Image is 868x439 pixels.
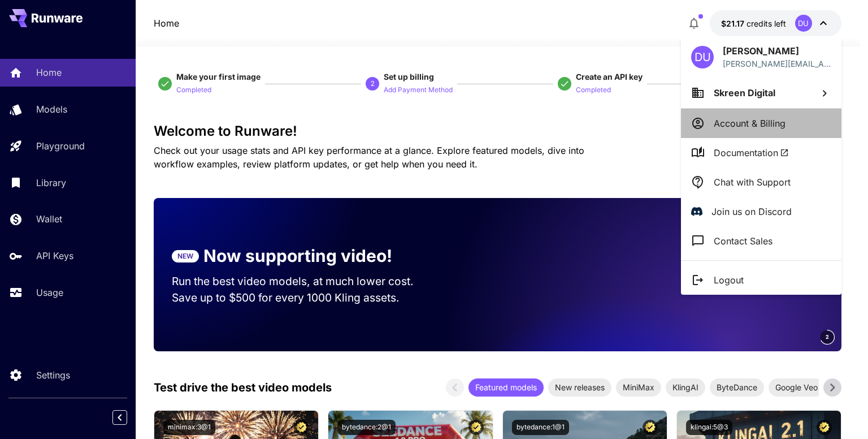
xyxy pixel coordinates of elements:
p: Join us on Discord [711,205,792,218]
div: Domain Overview [43,67,101,74]
div: Domain: [URL] [29,29,80,38]
p: Contact Sales [714,234,772,248]
button: Skreen Digital [681,78,841,108]
div: DU [691,46,714,68]
p: [PERSON_NAME][EMAIL_ADDRESS][DOMAIN_NAME] [723,58,831,70]
div: david@skreendigital.com [723,58,831,70]
div: v 4.0.25 [32,18,55,27]
p: Account & Billing [714,117,785,130]
img: tab_domain_overview_orange.svg [31,66,40,75]
img: tab_keywords_by_traffic_grey.svg [112,66,121,75]
div: Keywords by Traffic [125,67,190,74]
p: Chat with Support [714,175,791,189]
p: [PERSON_NAME] [723,44,831,58]
span: Skreen Digital [714,87,775,98]
span: Documentation [714,146,789,160]
img: website_grey.svg [18,29,27,38]
img: logo_orange.svg [18,18,27,27]
p: Logout [714,273,744,287]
